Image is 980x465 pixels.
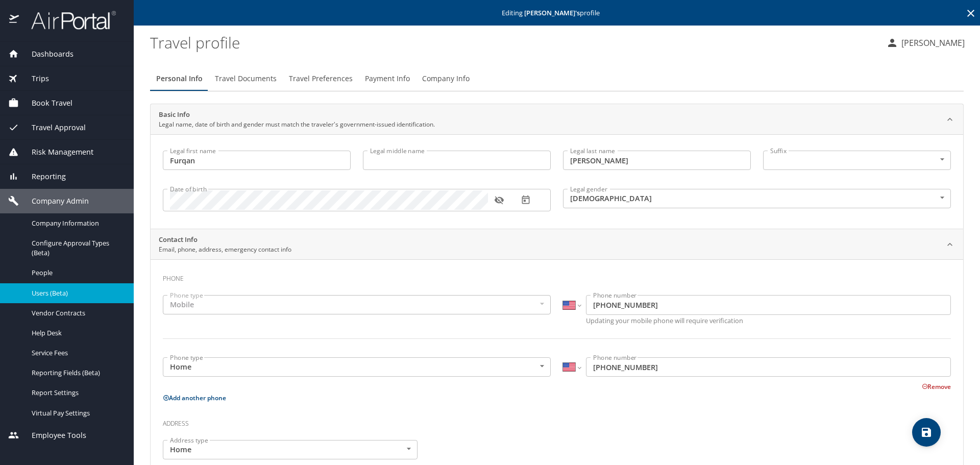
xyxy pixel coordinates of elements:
[19,48,73,60] span: Dashboards
[163,440,418,459] div: Home
[156,72,203,85] span: Personal Info
[524,8,580,17] strong: [PERSON_NAME] 's
[365,72,410,85] span: Payment Info
[163,394,226,402] button: Add another phone
[422,72,470,85] span: Company Info
[32,268,121,278] span: People
[19,122,86,133] span: Travel Approval
[150,27,878,58] h1: Travel profile
[32,238,121,258] span: Configure Approval Types (Beta)
[159,110,435,120] h2: Basic Info
[32,328,121,338] span: Help Desk
[163,357,551,377] div: Home
[215,72,277,85] span: Travel Documents
[898,37,965,49] p: [PERSON_NAME]
[882,34,969,52] button: [PERSON_NAME]
[19,195,89,207] span: Company Admin
[151,134,963,229] div: Basic InfoLegal name, date of birth and gender must match the traveler's government-issued identi...
[151,104,963,135] div: Basic InfoLegal name, date of birth and gender must match the traveler's government-issued identi...
[32,288,121,298] span: Users (Beta)
[150,66,964,91] div: Profile
[9,10,20,30] img: icon-airportal.png
[32,348,121,358] span: Service Fees
[32,308,121,318] span: Vendor Contracts
[586,317,951,324] p: Updating your mobile phone will require verification
[19,146,93,158] span: Risk Management
[912,418,941,447] button: save
[163,267,951,285] h3: Phone
[563,189,951,208] div: [DEMOGRAPHIC_DATA]
[137,10,977,16] p: Editing profile
[32,218,121,228] span: Company Information
[32,368,121,378] span: Reporting Fields (Beta)
[32,408,121,418] span: Virtual Pay Settings
[763,151,951,170] div: ​
[163,412,951,430] h3: Address
[151,229,963,260] div: Contact InfoEmail, phone, address, emergency contact info
[20,10,116,30] img: airportal-logo.png
[159,120,435,129] p: Legal name, date of birth and gender must match the traveler's government-issued identification.
[19,430,86,441] span: Employee Tools
[163,295,551,314] div: Mobile
[922,382,951,391] button: Remove
[159,235,291,245] h2: Contact Info
[289,72,353,85] span: Travel Preferences
[159,245,291,254] p: Email, phone, address, emergency contact info
[19,73,49,84] span: Trips
[19,97,72,109] span: Book Travel
[32,388,121,398] span: Report Settings
[19,171,66,182] span: Reporting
